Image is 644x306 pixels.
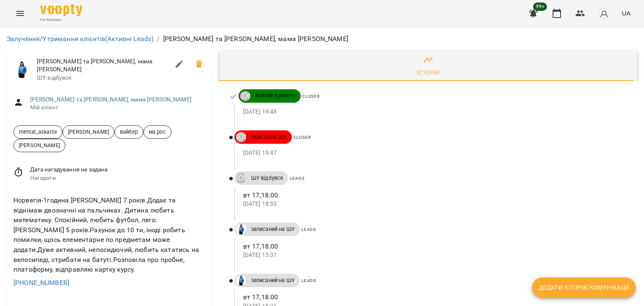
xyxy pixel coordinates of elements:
span: записаний на ШУ [246,277,300,284]
div: ДТ Ірина Микитей [240,91,250,101]
span: Leads [301,278,316,283]
span: Leads [301,227,316,232]
nav: breadcrumb [7,34,637,44]
a: [PERSON_NAME] та [PERSON_NAME], мама [PERSON_NAME] [30,96,192,103]
span: Нові після ШУ [246,133,292,141]
a: ДТ [PERSON_NAME] [234,132,246,142]
a: ДТ [PERSON_NAME] [234,173,246,183]
a: Дащенко Аня [234,224,246,234]
a: [PHONE_NUMBER] [13,279,69,287]
div: Історія [417,67,440,78]
a: Залучення/Утримання клієнтів(Активні Leads) [7,35,153,43]
button: UA [618,5,634,21]
button: Menu [10,3,30,23]
li: / [157,34,159,44]
span: mental_askarov [14,128,62,136]
span: ШУ відбувся [37,74,169,82]
span: Дата нагадування не задана [30,166,206,174]
p: вт 17,18.00 [243,292,624,302]
span: Leads [290,176,304,181]
img: Voopty Logo [40,4,82,16]
span: 99+ [533,3,547,11]
span: Взятий в роботу [250,92,301,99]
p: [DATE] 19:48 [243,108,624,116]
span: UA [622,9,631,18]
img: Дащенко Аня [13,61,30,78]
div: ДТ Ірина Микитей [236,173,246,183]
span: Додати історію комунікації [539,283,629,293]
span: [PERSON_NAME] [14,141,65,149]
button: Додати історію комунікації [532,277,636,298]
p: [DATE] 15:37 [243,251,624,259]
div: Норвегія-1година.[PERSON_NAME] 7 років.Додає та віднімаж двозначні на пальчиках. Дитина любить ма... [12,194,208,276]
p: [DATE] 19:47 [243,149,624,157]
span: вайбер [115,128,143,136]
div: ДТ Ірина Микитей [236,132,246,142]
span: Closer [302,94,320,99]
p: вт 17,18.00 [243,241,624,252]
span: Мій клієнт [30,104,206,112]
span: Нагадати [30,174,206,182]
span: Closer [293,135,311,140]
p: вт 17,18.00 [243,190,624,200]
img: avatar_s.png [598,8,610,19]
span: For Business [40,17,82,23]
a: Дащенко Аня [234,275,246,285]
span: записаний на ШУ [246,226,300,233]
p: [PERSON_NAME] та [PERSON_NAME], мама [PERSON_NAME] [163,34,348,44]
span: ШУ відбувся [246,174,288,182]
img: Дащенко Аня [236,224,246,234]
span: ма рос [144,128,171,136]
span: [PERSON_NAME] та [PERSON_NAME], мама [PERSON_NAME] [37,57,169,74]
p: [DATE] 18:55 [243,200,624,208]
img: Дащенко Аня [236,275,246,285]
a: ДТ [PERSON_NAME] [239,91,250,101]
span: [PERSON_NAME] [63,128,114,136]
